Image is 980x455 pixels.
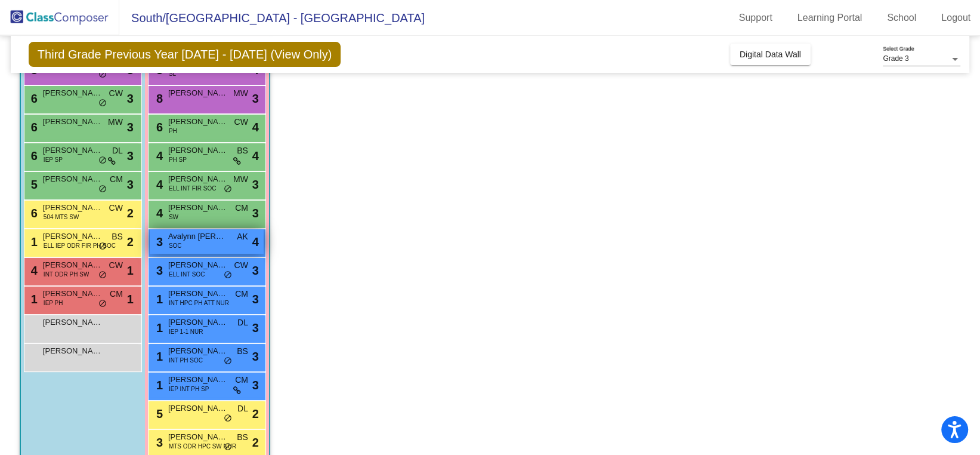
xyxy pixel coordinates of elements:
[44,155,63,164] span: IEP SP
[252,434,259,451] span: 2
[153,264,163,277] span: 3
[168,202,228,214] span: [PERSON_NAME]
[252,319,259,337] span: 3
[169,327,203,336] span: IEP 1-1 NUR
[252,147,259,165] span: 4
[233,87,248,100] span: MW
[169,442,236,451] span: MTS ODR HPC SW NUR
[252,118,259,136] span: 4
[44,299,63,308] span: IEP PH
[169,385,209,393] span: IEP INT PH SP
[127,262,134,279] span: 1
[252,204,259,222] span: 3
[168,402,228,414] span: [PERSON_NAME]
[153,178,163,191] span: 4
[168,431,228,443] span: [PERSON_NAME]
[252,376,259,394] span: 3
[237,230,248,243] span: AK
[110,173,123,186] span: CM
[168,230,228,242] span: Avalynn [PERSON_NAME]
[109,87,123,100] span: CW
[252,90,259,107] span: 3
[43,145,103,156] span: [PERSON_NAME]
[153,149,163,162] span: 4
[108,116,123,128] span: MW
[877,8,926,27] a: School
[168,374,228,386] span: [PERSON_NAME]
[112,145,123,157] span: DL
[43,316,103,328] span: [PERSON_NAME]
[43,173,103,185] span: [PERSON_NAME]
[28,149,38,162] span: 6
[153,92,163,105] span: 8
[153,321,163,334] span: 1
[98,299,107,309] span: do_not_disturb_alt
[252,290,259,308] span: 3
[29,42,341,67] span: Third Grade Previous Year [DATE] - [DATE] (View Only)
[168,173,228,185] span: [PERSON_NAME] De La [PERSON_NAME]
[169,270,205,279] span: ELL INT SOC
[234,259,248,272] span: CW
[28,178,38,191] span: 5
[43,87,103,99] span: [PERSON_NAME]
[932,8,980,27] a: Logout
[98,70,107,79] span: do_not_disturb_alt
[98,185,107,194] span: do_not_disturb_alt
[252,348,259,365] span: 3
[28,92,38,105] span: 6
[43,202,103,214] span: [PERSON_NAME]
[153,293,163,306] span: 1
[119,8,425,27] span: South/[GEOGRAPHIC_DATA] - [GEOGRAPHIC_DATA]
[235,202,248,214] span: CM
[43,116,103,128] span: [PERSON_NAME]
[98,242,107,251] span: do_not_disturb_alt
[235,374,248,386] span: CM
[127,176,134,193] span: 3
[43,259,103,271] span: [PERSON_NAME]
[252,405,259,423] span: 2
[168,316,228,328] span: [PERSON_NAME]
[127,90,134,107] span: 3
[110,288,123,300] span: CM
[43,288,103,300] span: [PERSON_NAME]
[127,290,134,308] span: 1
[237,316,248,329] span: DL
[44,213,79,222] span: 504 MTS SW
[168,87,228,99] span: [PERSON_NAME]
[28,293,38,306] span: 1
[729,8,782,27] a: Support
[28,235,38,248] span: 1
[153,350,163,363] span: 1
[153,207,163,220] span: 4
[127,204,134,222] span: 2
[44,270,89,279] span: INT ODR PH SW
[28,264,38,277] span: 4
[224,414,232,423] span: do_not_disturb_alt
[169,356,203,365] span: INT PH SOC
[237,431,248,444] span: BS
[237,345,248,358] span: BS
[98,156,107,165] span: do_not_disturb_alt
[234,116,248,128] span: CW
[98,99,107,108] span: do_not_disturb_alt
[98,270,107,280] span: do_not_disturb_alt
[127,147,134,165] span: 3
[252,233,259,251] span: 4
[233,173,248,186] span: MW
[252,176,259,193] span: 3
[153,407,163,420] span: 5
[168,145,228,156] span: [PERSON_NAME]
[28,207,38,220] span: 6
[127,118,134,136] span: 3
[28,121,38,134] span: 6
[224,356,232,366] span: do_not_disturb_alt
[109,202,123,214] span: CW
[788,8,872,27] a: Learning Portal
[235,288,248,300] span: CM
[169,69,176,78] span: SL
[43,230,103,242] span: [PERSON_NAME] [PERSON_NAME]
[740,50,801,59] span: Digital Data Wall
[127,233,134,251] span: 2
[168,288,228,300] span: [PERSON_NAME]
[224,442,232,452] span: do_not_disturb_alt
